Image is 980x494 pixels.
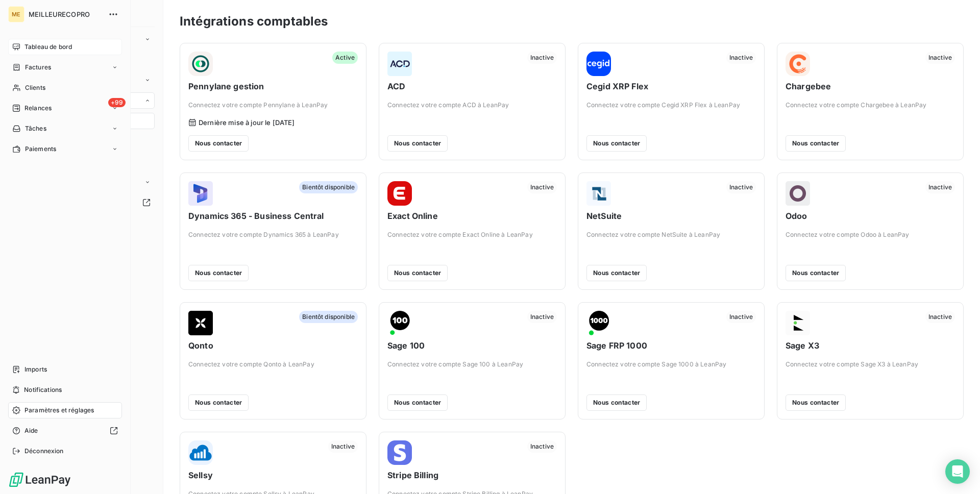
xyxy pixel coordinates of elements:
[786,265,846,281] button: Nous contacter
[188,230,358,239] span: Connectez votre compte Dynamics 365 à LeanPay
[786,80,955,92] span: Chargebee
[387,181,412,206] img: Exact Online logo
[387,135,448,152] button: Nous contacter
[25,63,51,72] span: Factures
[387,394,448,411] button: Nous contacter
[24,365,47,374] span: Imports
[188,80,358,92] span: Pennylane gestion
[786,210,955,222] span: Odoo
[24,406,94,415] span: Paramètres et réglages
[25,124,46,133] span: Tâches
[527,311,557,323] span: Inactive
[387,440,412,465] img: Stripe Billing logo
[188,469,358,481] span: Sellsy
[586,360,756,369] span: Connectez votre compte Sage 1000 à LeanPay
[586,394,647,411] button: Nous contacter
[188,339,358,352] span: Qonto
[726,181,756,193] span: Inactive
[29,10,102,18] span: MEILLEURECOPRO
[786,181,810,206] img: Odoo logo
[188,265,249,281] button: Nous contacter
[586,311,611,335] img: Sage FRP 1000 logo
[387,311,412,335] img: Sage 100 logo
[332,52,358,64] span: Active
[527,440,557,453] span: Inactive
[188,101,358,110] span: Connectez votre compte Pennylane à LeanPay
[726,52,756,64] span: Inactive
[387,265,448,281] button: Nous contacter
[108,98,126,107] span: +99
[8,6,24,22] div: ME
[925,181,955,193] span: Inactive
[786,311,810,335] img: Sage X3 logo
[188,394,249,411] button: Nous contacter
[387,101,557,110] span: Connectez votre compte ACD à LeanPay
[24,104,52,113] span: Relances
[24,426,38,435] span: Aide
[8,423,122,439] a: Aide
[188,311,213,335] img: Qonto logo
[586,181,611,206] img: NetSuite logo
[786,394,846,411] button: Nous contacter
[188,52,213,76] img: Pennylane gestion logo
[24,447,64,456] span: Déconnexion
[786,230,955,239] span: Connectez votre compte Odoo à LeanPay
[387,360,557,369] span: Connectez votre compte Sage 100 à LeanPay
[586,265,647,281] button: Nous contacter
[786,135,846,152] button: Nous contacter
[8,472,71,488] img: Logo LeanPay
[387,230,557,239] span: Connectez votre compte Exact Online à LeanPay
[25,83,45,92] span: Clients
[945,459,970,484] div: Open Intercom Messenger
[188,360,358,369] span: Connectez votre compte Qonto à LeanPay
[786,339,955,352] span: Sage X3
[925,52,955,64] span: Inactive
[925,311,955,323] span: Inactive
[188,440,213,465] img: Sellsy logo
[188,210,358,222] span: Dynamics 365 - Business Central
[180,12,328,31] h3: Intégrations comptables
[586,339,756,352] span: Sage FRP 1000
[24,42,72,52] span: Tableau de bord
[726,311,756,323] span: Inactive
[786,101,955,110] span: Connectez votre compte Chargebee à LeanPay
[188,135,249,152] button: Nous contacter
[786,360,955,369] span: Connectez votre compte Sage X3 à LeanPay
[586,80,756,92] span: Cegid XRP Flex
[387,469,557,481] span: Stripe Billing
[527,52,557,64] span: Inactive
[786,52,810,76] img: Chargebee logo
[299,181,358,193] span: Bientôt disponible
[25,144,56,154] span: Paiements
[199,118,295,127] span: Dernière mise à jour le [DATE]
[387,52,412,76] img: ACD logo
[24,385,62,394] span: Notifications
[586,101,756,110] span: Connectez votre compte Cegid XRP Flex à LeanPay
[586,52,611,76] img: Cegid XRP Flex logo
[586,210,756,222] span: NetSuite
[328,440,358,453] span: Inactive
[299,311,358,323] span: Bientôt disponible
[387,339,557,352] span: Sage 100
[188,181,213,206] img: Dynamics 365 - Business Central logo
[586,230,756,239] span: Connectez votre compte NetSuite à LeanPay
[387,80,557,92] span: ACD
[586,135,647,152] button: Nous contacter
[387,210,557,222] span: Exact Online
[527,181,557,193] span: Inactive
